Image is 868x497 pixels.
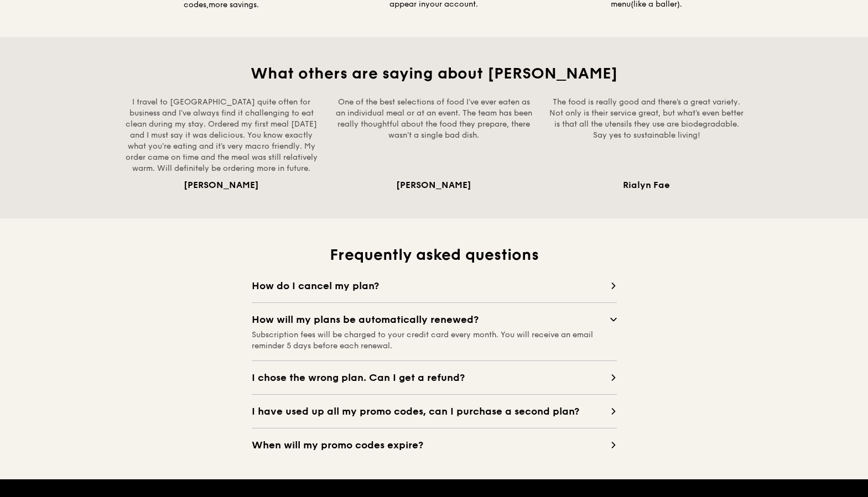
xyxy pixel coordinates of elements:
div: One of the best selections of food I've ever eaten as an individual meal or at an event. The team... [334,97,533,174]
span: When will my promo codes expire? [252,437,610,453]
span: I chose the wrong plan. Can I get a refund? [252,370,610,385]
span: How do I cancel my plan? [252,278,610,294]
span: What others are saying about [PERSON_NAME] [251,64,618,83]
div: Subscription fees will be charged to your credit card every month. You will receive an email remi... [252,329,617,352]
div: The food is really good and there's a great variety. Not only is their service great, but what's ... [547,97,746,174]
span: I have used up all my promo codes, can I purchase a second plan? [252,404,610,419]
div: [PERSON_NAME] [334,179,533,192]
div: Rialyn Fae [547,179,746,192]
span: How will my plans be automatically renewed? [252,312,610,327]
div: I travel to [GEOGRAPHIC_DATA] quite often for business and I've always find it challenging to eat... [122,97,321,174]
span: Frequently asked questions [330,245,539,264]
div: [PERSON_NAME] [122,179,321,192]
